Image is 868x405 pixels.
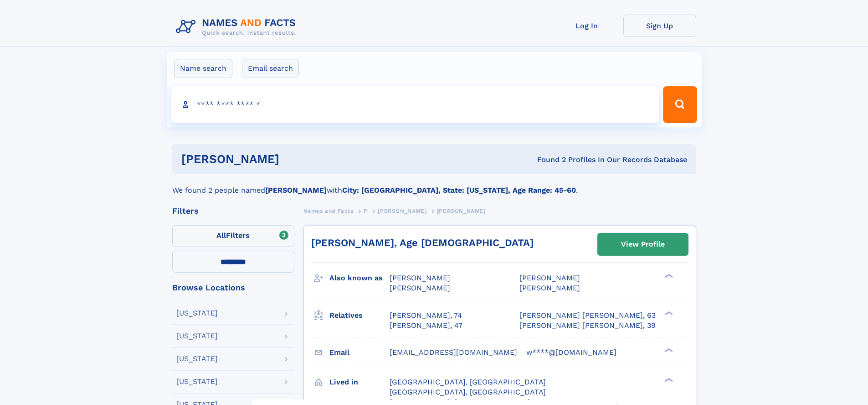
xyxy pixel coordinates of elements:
[171,86,659,123] input: search input
[329,345,390,360] h3: Email
[342,186,576,195] b: City: [GEOGRAPHIC_DATA], State: [US_STATE], Age Range: 45-60
[364,205,368,216] a: P
[242,59,299,78] label: Email search
[329,308,390,323] h3: Relatives
[437,208,486,214] span: [PERSON_NAME]
[172,207,294,215] div: Filters
[176,355,218,363] div: [US_STATE]
[390,321,462,331] a: [PERSON_NAME], 47
[176,310,218,317] div: [US_STATE]
[181,153,408,165] h1: [PERSON_NAME]
[390,274,450,282] span: [PERSON_NAME]
[172,15,303,39] img: Logo Names and Facts
[390,378,546,386] span: [GEOGRAPHIC_DATA], [GEOGRAPHIC_DATA]
[408,155,687,165] div: Found 2 Profiles In Our Records Database
[364,208,368,214] span: P
[663,347,673,353] div: ❯
[172,174,696,196] div: We found 2 people named with .
[550,15,623,37] a: Log In
[172,284,294,292] div: Browse Locations
[519,321,656,331] a: [PERSON_NAME] [PERSON_NAME], 39
[663,310,673,316] div: ❯
[390,388,546,396] span: [GEOGRAPHIC_DATA], [GEOGRAPHIC_DATA]
[329,270,390,286] h3: Also known as
[390,284,450,292] span: [PERSON_NAME]
[390,348,517,357] span: [EMAIL_ADDRESS][DOMAIN_NAME]
[216,231,226,240] span: All
[623,15,696,37] a: Sign Up
[303,205,354,216] a: Names and Facts
[176,378,218,385] div: [US_STATE]
[378,205,426,216] a: [PERSON_NAME]
[519,274,580,282] span: [PERSON_NAME]
[176,332,218,340] div: [US_STATE]
[663,377,673,383] div: ❯
[519,284,580,292] span: [PERSON_NAME]
[174,59,232,78] label: Name search
[390,310,462,321] a: [PERSON_NAME], 74
[265,186,327,195] b: [PERSON_NAME]
[663,86,697,123] button: Search Button
[598,233,688,255] a: View Profile
[311,237,534,248] a: [PERSON_NAME], Age [DEMOGRAPHIC_DATA]
[519,310,656,321] a: [PERSON_NAME] [PERSON_NAME], 63
[663,273,673,279] div: ❯
[172,225,294,247] label: Filters
[621,234,665,255] div: View Profile
[329,374,390,390] h3: Lived in
[378,208,426,214] span: [PERSON_NAME]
